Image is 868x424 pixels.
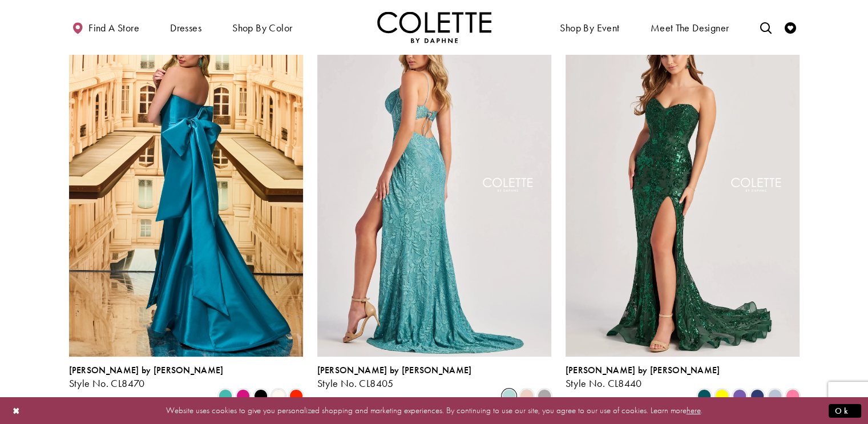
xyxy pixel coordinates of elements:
[167,11,204,43] span: Dresses
[750,389,764,403] i: Navy Blue
[272,389,285,403] i: Diamond White
[289,389,303,403] i: Scarlet
[687,405,701,416] a: here
[733,389,746,403] i: Violet
[520,389,534,403] i: Rose
[219,389,232,403] i: Turquoise
[7,401,26,421] button: Close Dialog
[651,22,729,34] span: Meet the designer
[502,389,516,403] i: Sea Glass
[538,389,551,403] i: Smoke
[236,389,250,403] i: Fuchsia
[566,365,720,389] div: Colette by Daphne Style No. CL8440
[566,377,642,390] span: Style No. CL8440
[768,389,782,403] i: Ice Blue
[69,17,303,357] a: Visit Colette by Daphne Style No. CL8470 Page
[557,11,622,43] span: Shop By Event
[69,377,145,390] span: Style No. CL8470
[566,364,720,376] span: [PERSON_NAME] by [PERSON_NAME]
[82,403,786,418] p: Website uses cookies to give you personalized shopping and marketing experiences. By continuing t...
[170,22,201,34] span: Dresses
[377,11,491,43] a: Visit Home Page
[317,365,472,389] div: Colette by Daphne Style No. CL8405
[317,364,472,376] span: [PERSON_NAME] by [PERSON_NAME]
[715,389,729,403] i: Yellow
[254,389,268,403] i: Black
[232,22,292,34] span: Shop by color
[757,11,774,43] a: Toggle search
[786,389,800,403] i: Cotton Candy
[69,365,224,389] div: Colette by Daphne Style No. CL8470
[317,17,551,357] a: Visit Colette by Daphne Style No. CL8405 Page
[829,403,861,418] button: Submit Dialog
[69,364,224,376] span: [PERSON_NAME] by [PERSON_NAME]
[69,11,142,43] a: Find a store
[88,22,139,34] span: Find a store
[229,11,295,43] span: Shop by color
[317,377,394,390] span: Style No. CL8405
[560,22,619,34] span: Shop By Event
[782,11,799,43] a: Check Wishlist
[697,389,711,403] i: Spruce
[566,17,800,357] a: Visit Colette by Daphne Style No. CL8440 Page
[648,11,732,43] a: Meet the designer
[377,11,491,43] img: Colette by Daphne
